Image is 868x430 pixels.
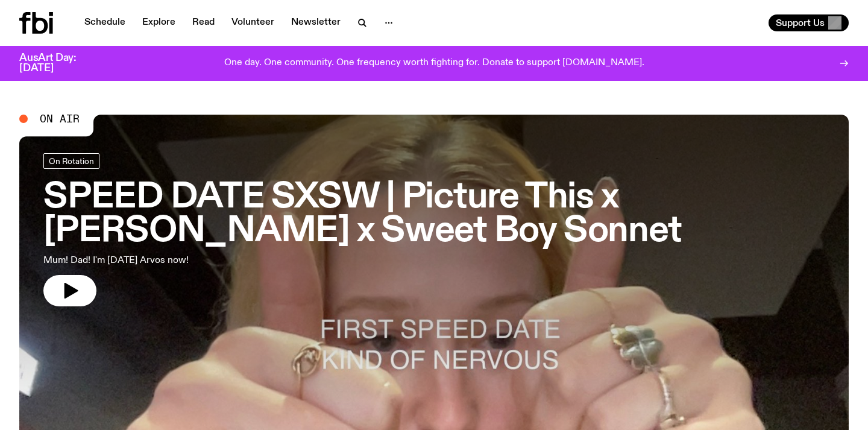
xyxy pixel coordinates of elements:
h3: AusArt Day: [DATE] [19,53,96,74]
p: Mum! Dad! I'm [DATE] Arvos now! [43,253,352,268]
a: Read [185,14,222,31]
button: Support Us [769,14,849,31]
a: Newsletter [284,14,348,31]
span: On Rotation [49,156,94,165]
a: Explore [135,14,183,31]
a: SPEED DATE SXSW | Picture This x [PERSON_NAME] x Sweet Boy SonnetMum! Dad! I'm [DATE] Arvos now! [43,153,825,306]
span: Support Us [776,17,825,28]
h3: SPEED DATE SXSW | Picture This x [PERSON_NAME] x Sweet Boy Sonnet [43,181,825,248]
a: Schedule [77,14,133,31]
a: On Rotation [43,153,99,169]
span: On Air [40,113,80,124]
p: One day. One community. One frequency worth fighting for. Donate to support [DOMAIN_NAME]. [224,58,644,69]
a: Volunteer [224,14,281,31]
